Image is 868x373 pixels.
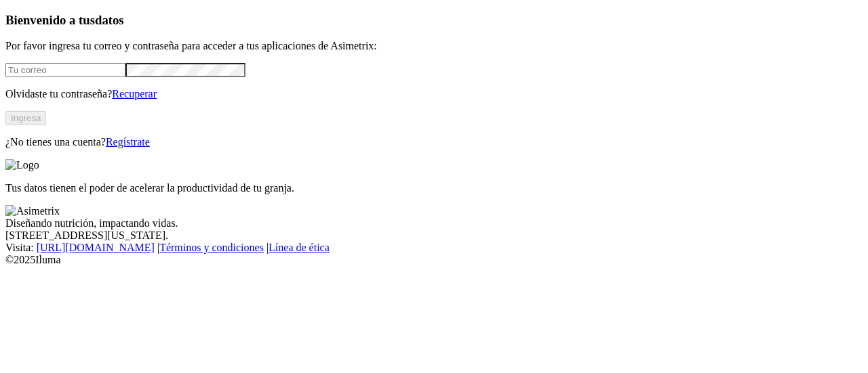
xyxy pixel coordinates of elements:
[5,217,863,229] div: Diseñando nutrición, impactando vidas.
[159,242,264,253] a: Términos y condiciones
[5,40,863,52] p: Por favor ingresa tu correo y contraseña para acceder a tus aplicaciones de Asimetrix:
[5,182,863,194] p: Tus datos tienen el poder de acelerar la productividad de tu granja.
[5,63,125,77] input: Tu correo
[106,136,150,148] a: Regístrate
[5,111,46,125] button: Ingresa
[5,242,863,254] div: Visita : | |
[5,159,39,171] img: Logo
[5,88,863,100] p: Olvidaste tu contraseña?
[5,229,863,242] div: [STREET_ADDRESS][US_STATE].
[269,242,330,253] a: Línea de ética
[5,13,863,28] h3: Bienvenido a tus
[112,88,157,100] a: Recuperar
[5,205,60,217] img: Asimetrix
[37,242,155,253] a: [URL][DOMAIN_NAME]
[95,13,124,27] span: datos
[5,254,863,266] div: © 2025 Iluma
[5,136,863,148] p: ¿No tienes una cuenta?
